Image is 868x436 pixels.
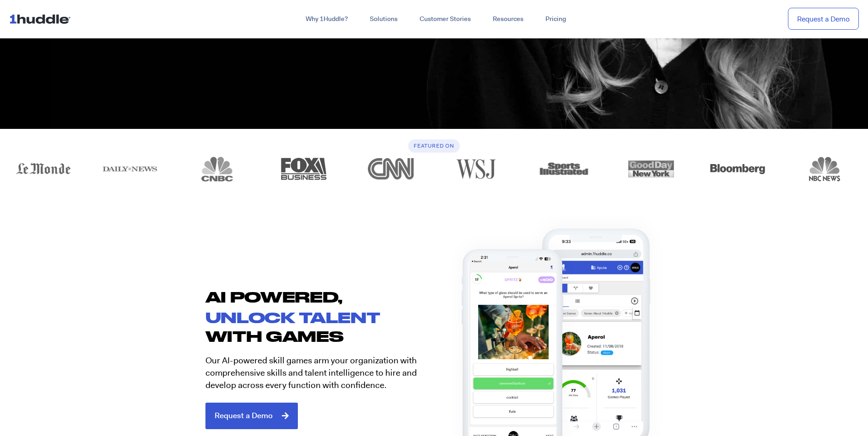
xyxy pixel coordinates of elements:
div: 12 of 12 [86,156,173,181]
a: logo_wsj [434,156,521,181]
div: 7 of 12 [694,156,781,181]
img: logo_dailynews [98,156,162,181]
a: logo_dailynews [86,156,173,181]
a: Customer Stories [409,11,482,27]
span: Request a Demo [215,412,273,420]
a: Request a Demo [788,8,859,30]
img: logo_goodday [619,156,683,181]
img: logo_wsj [445,156,509,181]
a: logo_sports [521,156,608,181]
img: logo_fox [272,156,336,181]
img: logo_cnbc [185,156,249,181]
a: Solutions [359,11,409,27]
a: logo_fox [260,156,347,181]
p: Our AI-powered skill games arm your organization with comprehensive skills and talent intelligenc... [205,355,427,391]
h2: with games [205,329,434,343]
a: Request a Demo [205,403,298,429]
div: 5 of 12 [521,156,608,181]
h2: AI POWERED, [205,287,434,306]
img: logo_cnn [358,156,422,181]
img: logo_bloomberg [706,156,770,181]
div: 1 of 12 [173,156,260,181]
a: logo_goodday [608,156,695,181]
a: logo_cnbc [173,156,260,181]
div: 3 of 12 [347,156,434,181]
a: logo_bloomberg [694,156,781,181]
a: logo_cnn [347,156,434,181]
div: 2 of 12 [260,156,347,181]
img: logo_sports [532,156,596,181]
div: 4 of 12 [434,156,521,181]
div: 6 of 12 [608,156,695,181]
a: Why 1Huddle? [295,11,359,27]
h6: Featured On [408,139,460,153]
img: ... [9,10,75,27]
img: logo_lemonde [11,156,75,181]
a: Resources [482,11,534,27]
a: Pricing [534,11,577,27]
h2: unlock talent [205,310,434,324]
